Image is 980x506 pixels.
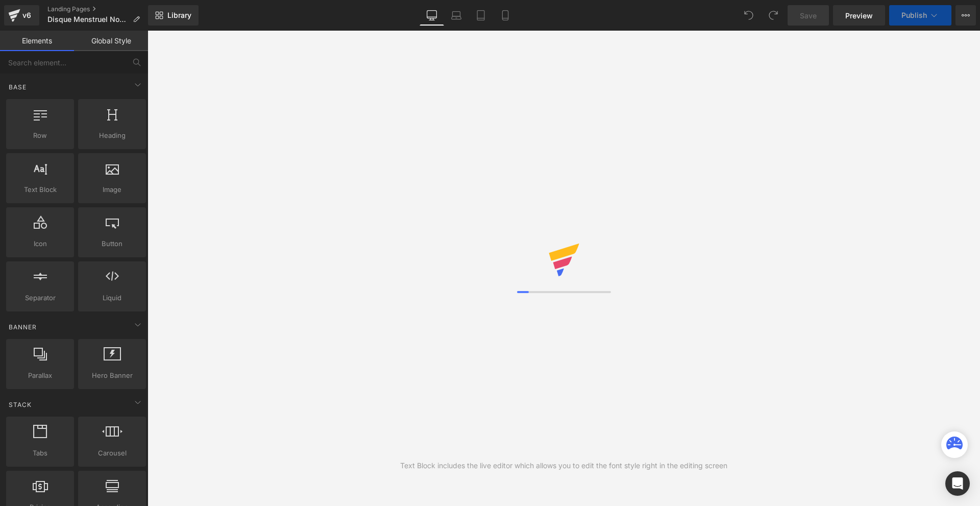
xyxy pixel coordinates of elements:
span: Carousel [81,448,143,459]
span: Publish [901,11,927,19]
span: Base [8,82,28,92]
span: Image [81,184,143,195]
a: Laptop [444,5,469,26]
div: Open Intercom Messenger [945,471,970,496]
span: Separator [9,293,71,303]
span: Liquid [81,293,143,303]
a: v6 [4,5,39,26]
span: Icon [9,238,71,249]
div: Text Block includes the live editor which allows you to edit the font style right in the editing ... [400,460,727,471]
span: Save [800,10,817,21]
button: Undo [739,5,759,26]
a: Landing Pages [47,5,148,13]
div: v6 [20,9,33,22]
a: Preview [833,5,885,26]
span: Tabs [9,448,71,459]
span: Library [167,11,191,20]
button: More [955,5,976,26]
a: Tablet [469,5,493,26]
span: Disque Menstruel Noola [47,15,129,23]
span: Stack [8,400,33,409]
span: Heading [81,130,143,141]
a: Global Style [74,31,148,51]
button: Publish [889,5,951,26]
a: Mobile [493,5,518,26]
a: Desktop [420,5,444,26]
span: Button [81,238,143,249]
button: Redo [763,5,783,26]
span: Preview [845,10,873,21]
span: Hero Banner [81,370,143,381]
a: New Library [148,5,199,26]
span: Text Block [9,184,71,195]
span: Banner [8,322,38,332]
span: Parallax [9,370,71,381]
span: Row [9,130,71,141]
